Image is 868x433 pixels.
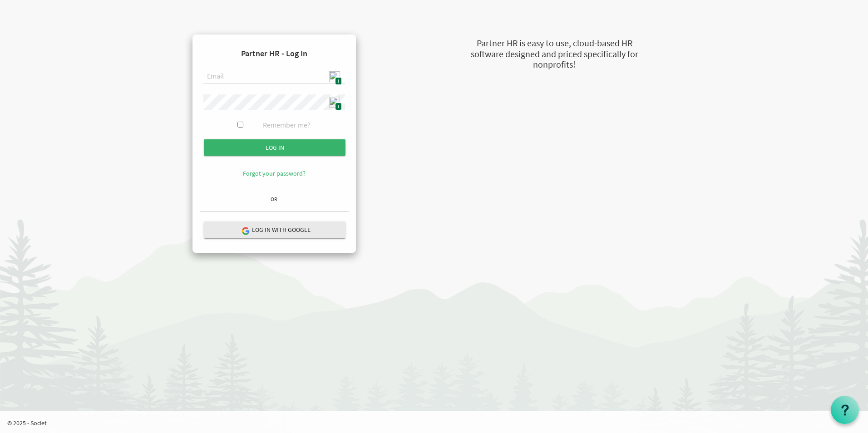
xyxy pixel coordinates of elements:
span: 1 [335,103,342,110]
div: nonprofits! [425,58,684,71]
h4: Partner HR - Log In [200,42,349,65]
input: Log in [204,139,345,156]
h6: OR [200,196,349,202]
a: Forgot your password? [243,169,306,177]
div: Partner HR is easy to use, cloud-based HR [425,37,684,50]
img: npw-badge-icon.svg [329,97,340,108]
img: npw-badge-icon.svg [329,71,340,82]
img: google-logo.png [241,226,249,235]
p: © 2025 - Societ [7,418,868,428]
label: Remember me? [263,120,311,130]
span: 1 [335,77,342,85]
div: software designed and priced specifically for [425,48,684,61]
input: Email [203,69,345,84]
button: Log in with Google [204,221,345,238]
